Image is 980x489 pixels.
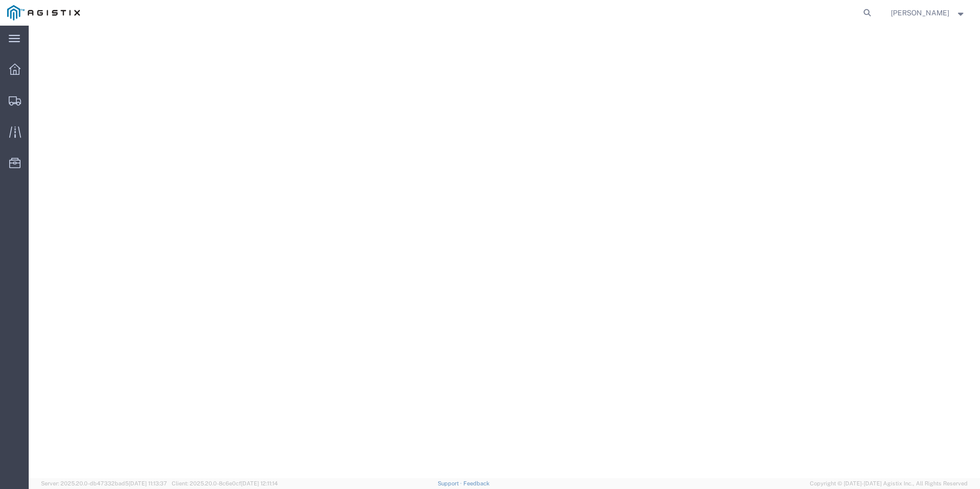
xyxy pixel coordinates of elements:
[891,7,949,18] span: Corey Keys
[7,5,80,21] img: logo
[129,480,167,486] span: [DATE] 11:13:37
[29,26,980,478] iframe: FS Legacy Container
[241,480,278,486] span: [DATE] 12:11:14
[41,480,167,486] span: Server: 2025.20.0-db47332bad5
[438,480,463,486] a: Support
[890,7,966,19] button: [PERSON_NAME]
[810,479,968,488] span: Copyright © [DATE]-[DATE] Agistix Inc., All Rights Reserved
[463,480,489,486] a: Feedback
[172,480,278,486] span: Client: 2025.20.0-8c6e0cf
